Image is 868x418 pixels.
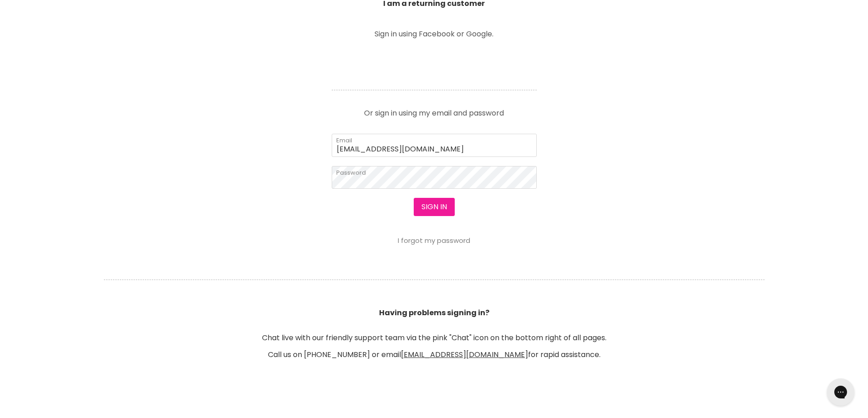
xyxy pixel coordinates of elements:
p: Sign in using Facebook or Google. [332,30,537,38]
a: I forgot my password [398,236,470,245]
a: [EMAIL_ADDRESS][DOMAIN_NAME] [401,349,528,360]
button: Sign in [414,198,455,216]
iframe: Gorgias live chat messenger [822,375,859,409]
header: Chat live with our friendly support team via the pink "Chat" icon on the bottom right of all page... [92,267,776,359]
p: Or sign in using my email and password [332,102,537,117]
iframe: Social Login Buttons [332,50,537,76]
b: Having problems signing in? [379,307,489,318]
